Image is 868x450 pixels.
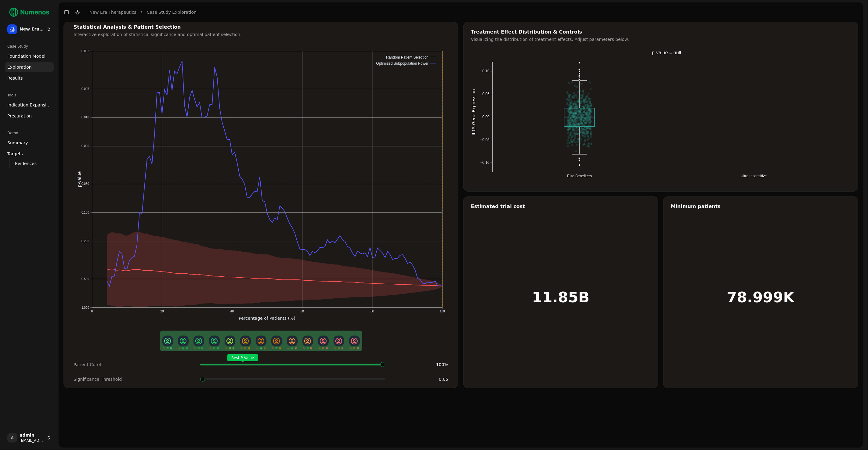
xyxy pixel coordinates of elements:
[386,55,429,59] text: Random Patient Selection
[5,5,54,20] img: Numenos
[81,277,89,281] text: 0.500
[390,376,448,382] div: 0.05
[5,128,54,138] div: Demo
[440,310,445,313] text: 100
[5,100,54,110] a: Indication Expansion
[652,50,681,55] text: p-value = null
[74,376,195,382] div: Significance Threshold
[81,239,89,243] text: 0.200
[81,87,89,91] text: 0.005
[7,102,51,108] span: Indication Expansion
[81,306,89,309] text: 1.000
[483,69,490,73] text: 0.10
[81,49,89,53] text: 0.002
[77,171,82,187] text: p-value
[7,64,32,70] span: Exploration
[5,51,54,61] a: Foundation Model
[230,310,234,313] text: 40
[74,362,195,368] div: Patient Cutoff
[13,159,46,168] a: Evidences
[5,22,54,37] button: New Era Therapeutics
[371,310,374,313] text: 80
[7,75,23,81] span: Results
[7,151,23,157] span: Targets
[480,138,490,142] text: −0.05
[239,316,295,321] text: Percentage of Patients (%)
[74,25,448,30] div: Statistical Analysis & Patient Selection
[161,310,164,313] text: 20
[7,113,32,119] span: Precuration
[483,92,490,96] text: 0.05
[5,430,54,445] button: Aadmin[EMAIL_ADDRESS]
[741,174,767,178] text: Ultra Insensitive
[301,310,304,313] text: 60
[471,89,476,135] text: IL15 Gene Expression
[81,116,89,119] text: 0.010
[20,433,44,438] span: admin
[376,61,429,66] text: Optimized Subpopulation Power
[20,27,44,32] span: New Era Therapeutics
[480,160,490,165] text: −0.10
[7,140,28,146] span: Summary
[5,90,54,100] div: Tools
[5,41,54,51] div: Case Study
[5,149,54,159] a: Targets
[7,433,17,443] span: A
[727,290,794,304] h1: 78.999K
[532,290,589,304] h1: 11.85B
[81,182,89,185] text: 0.050
[483,115,490,119] text: 0.00
[74,31,448,38] div: Interactive exploration of statistical significance and optimal patient selection.
[147,9,197,15] a: Case Study Exploration
[81,211,89,214] text: 0.100
[5,111,54,121] a: Precuration
[390,362,448,368] div: 100 %
[89,9,197,15] nav: breadcrumb
[89,9,136,15] a: New Era Therapeutics
[5,138,54,148] a: Summary
[471,30,851,34] div: Treatment Effect Distribution & Controls
[5,73,54,83] a: Results
[20,438,44,443] span: [EMAIL_ADDRESS]
[471,36,851,42] div: Visualizing the distribution of treatment effects. Adjust parameters below.
[227,354,258,361] span: Best P Value
[91,310,93,313] text: 0
[81,144,89,148] text: 0.020
[7,53,45,59] span: Foundation Model
[567,174,592,178] text: Elite Benefiters
[5,62,54,72] a: Exploration
[15,160,37,167] span: Evidences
